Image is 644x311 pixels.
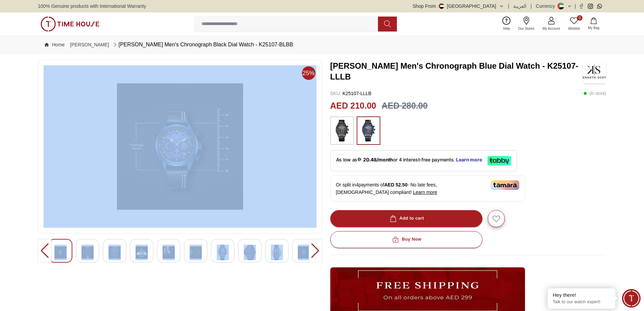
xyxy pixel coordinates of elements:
span: Wishlist [566,26,582,31]
img: Kenneth Scott Men's Chronograph Black Dial Watch - K25107-BLBB [44,65,316,228]
span: | [508,3,509,9]
div: Chat Widget [622,289,641,308]
img: Kenneth Scott Men's Chronograph Black Dial Watch - K25107-BLBB [298,245,310,260]
a: Help [499,15,514,32]
img: Kenneth Scott Men's Chronograph Black Dial Watch - K25107-BLBB [244,245,256,260]
a: Our Stores [514,15,539,32]
nav: Breadcrumb [38,35,606,54]
a: [PERSON_NAME] [70,41,109,48]
h2: AED 210.00 [330,99,376,112]
img: Tamara [491,180,519,190]
span: 100% Genuine products with International Warranty [38,3,146,9]
a: Home [45,41,65,48]
div: Hey there! [553,292,610,298]
h3: [PERSON_NAME] Men's Chronograph Blue Dial Watch - K25107-LLLB [330,61,583,82]
div: [PERSON_NAME] Men's Chronograph Black Dial Watch - K25107-BLBB [112,41,293,49]
p: Talk to our watch expert! [553,299,610,305]
img: United Arab Emirates [439,3,444,9]
img: Kenneth Scott Men's Chronograph Black Dial Watch - K25107-BLBB [163,245,175,260]
p: ( In stock ) [583,90,606,97]
button: العربية [513,3,526,9]
span: Learn more [413,190,437,195]
img: Kenneth Scott Men's Chronograph Black Dial Watch - K25107-BLBB [190,245,202,260]
p: K25107-LLLB [330,90,372,97]
button: Buy Now [330,231,482,248]
a: Facebook [579,4,584,9]
button: Add to cart [330,210,482,227]
img: Kenneth Scott Men's Chronograph Black Dial Watch - K25107-BLBB [54,245,67,260]
a: Instagram [588,4,593,9]
img: Kenneth Scott Men's Chronograph Black Dial Watch - K25107-BLBB [81,245,94,260]
button: My Bag [584,16,603,32]
div: Buy Now [391,236,421,243]
div: Add to cart [388,215,424,222]
h3: AED 280.00 [382,99,428,112]
img: Kenneth Scott Men's Chronograph Black Dial Watch - K25107-BLBB [271,245,283,260]
div: Currency [536,3,558,9]
span: | [575,3,576,9]
span: Our Stores [516,26,537,31]
img: Kenneth Scott Men's Chronograph Black Dial Watch - K25107-BLBB [217,245,229,260]
span: My Bag [585,25,602,30]
img: ... [360,120,377,141]
span: Help [500,26,513,31]
img: ... [41,17,99,31]
button: Shop From[GEOGRAPHIC_DATA] [413,3,504,9]
img: Kenneth Scott Men's Chronograph Black Dial Watch - K25107-BLBB [136,245,148,260]
span: AED 52.50 [384,182,407,187]
span: 0 [577,15,582,21]
img: Kenneth Scott Men's Chronograph Blue Dial Watch - K25107-LLLB [582,60,606,83]
a: 0Wishlist [564,15,584,32]
span: 25% [302,66,315,80]
span: | [530,3,532,9]
span: SKU : [330,91,341,96]
img: ... [334,120,351,141]
span: My Account [540,26,563,31]
div: Or split in 4 payments of - No late fees, [DEMOGRAPHIC_DATA] compliant! [330,175,525,202]
img: Kenneth Scott Men's Chronograph Black Dial Watch - K25107-BLBB [109,245,121,260]
a: Whatsapp [597,4,602,9]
